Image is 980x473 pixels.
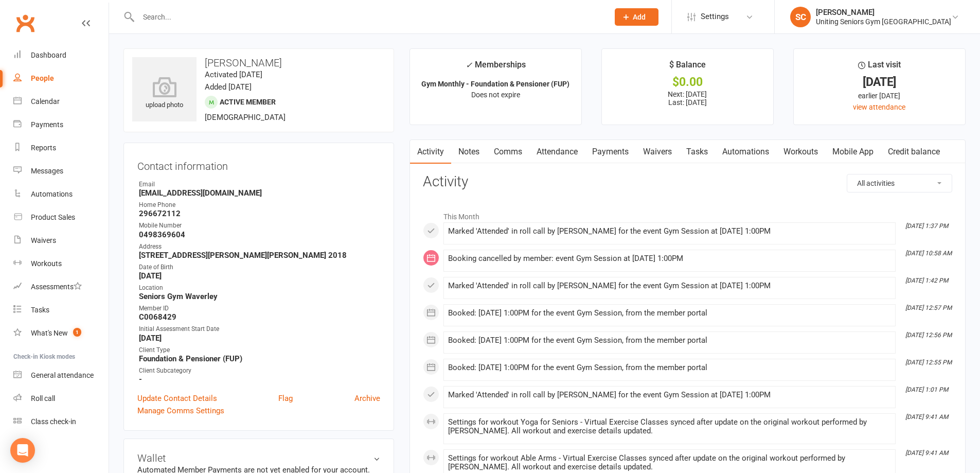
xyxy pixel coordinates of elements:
[13,136,109,160] a: Reports
[816,8,951,17] div: [PERSON_NAME]
[816,17,951,26] div: Uniting Seniors Gym [GEOGRAPHIC_DATA]
[13,229,109,252] a: Waivers
[139,354,380,363] strong: Foundation & Pensioner (FUP)
[487,140,529,164] a: Comms
[137,405,224,417] a: Manage Comms Settings
[31,97,60,106] div: Calendar
[139,180,380,189] div: Email
[31,329,68,337] div: What's New
[448,254,891,263] div: Booking cancelled by member: event Gym Session at [DATE] 1:00PM
[278,392,293,405] a: Flag
[31,213,75,221] div: Product Sales
[31,417,76,426] div: Class check-in
[137,156,380,172] h3: Contact information
[139,251,380,260] strong: [STREET_ADDRESS][PERSON_NAME][PERSON_NAME] 2018
[669,58,706,77] div: $ Balance
[12,10,38,36] a: Clubworx
[132,77,197,111] div: upload photo
[529,140,585,164] a: Attendance
[881,140,947,164] a: Credit balance
[31,259,62,268] div: Workouts
[421,80,569,88] strong: Gym Monthly - Foundation & Pensioner (FUP)
[13,160,109,183] a: Messages
[10,438,35,463] div: Open Intercom Messenger
[139,209,380,218] strong: 296672112
[13,410,109,433] a: Class kiosk mode
[13,299,109,322] a: Tasks
[139,221,380,231] div: Mobile Number
[13,183,109,206] a: Automations
[803,90,956,101] div: earlier [DATE]
[220,98,276,106] span: Active member
[139,200,380,210] div: Home Phone
[139,271,380,281] strong: [DATE]
[13,206,109,229] a: Product Sales
[139,292,380,301] strong: Seniors Gym Waverley
[905,413,948,421] i: [DATE] 9:41 AM
[139,283,380,293] div: Location
[858,58,901,77] div: Last visit
[611,77,764,87] div: $0.00
[905,449,948,457] i: [DATE] 9:41 AM
[448,454,891,471] div: Settings for workout Able Arms - Virtual Exercise Classes synced after update on the original wor...
[139,324,380,334] div: Initial Assessment Start Date
[13,322,109,345] a: What's New1
[31,371,94,379] div: General attendance
[825,140,881,164] a: Mobile App
[679,140,715,164] a: Tasks
[905,386,948,393] i: [DATE] 1:01 PM
[448,309,891,318] div: Booked: [DATE] 1:00PM for the event Gym Session, from the member portal
[139,366,380,376] div: Client Subcategory
[615,8,658,26] button: Add
[13,275,109,299] a: Assessments
[139,375,380,384] strong: -
[139,312,380,322] strong: C0068429
[636,140,679,164] a: Waivers
[776,140,825,164] a: Workouts
[633,13,646,21] span: Add
[13,252,109,275] a: Workouts
[137,392,217,405] a: Update Contact Details
[139,334,380,343] strong: [DATE]
[13,90,109,113] a: Calendar
[135,10,601,24] input: Search...
[31,144,56,152] div: Reports
[31,74,54,82] div: People
[701,5,729,28] span: Settings
[905,304,952,311] i: [DATE] 12:57 PM
[139,262,380,272] div: Date of Birth
[448,391,891,399] div: Marked 'Attended' in roll call by [PERSON_NAME] for the event Gym Session at [DATE] 1:00PM
[13,44,109,67] a: Dashboard
[611,90,764,107] p: Next: [DATE] Last: [DATE]
[132,57,385,68] h3: [PERSON_NAME]
[423,174,952,190] h3: Activity
[803,77,956,87] div: [DATE]
[410,140,451,164] a: Activity
[905,277,948,284] i: [DATE] 1:42 PM
[139,188,380,198] strong: [EMAIL_ADDRESS][DOMAIN_NAME]
[585,140,636,164] a: Payments
[139,230,380,239] strong: 0498369604
[13,67,109,90] a: People
[13,364,109,387] a: General attendance kiosk mode
[905,250,952,257] i: [DATE] 10:58 AM
[31,167,63,175] div: Messages
[13,113,109,136] a: Payments
[31,51,66,59] div: Dashboard
[471,91,520,99] span: Does not expire
[139,345,380,355] div: Client Type
[448,282,891,290] div: Marked 'Attended' in roll call by [PERSON_NAME] for the event Gym Session at [DATE] 1:00PM
[905,359,952,366] i: [DATE] 12:55 PM
[31,306,49,314] div: Tasks
[31,236,56,244] div: Waivers
[466,58,526,77] div: Memberships
[790,7,811,27] div: SC
[448,227,891,236] div: Marked 'Attended' in roll call by [PERSON_NAME] for the event Gym Session at [DATE] 1:00PM
[423,206,952,222] li: This Month
[139,242,380,252] div: Address
[13,387,109,410] a: Roll call
[905,331,952,339] i: [DATE] 12:56 PM
[205,70,262,79] time: Activated [DATE]
[139,304,380,313] div: Member ID
[354,392,380,405] a: Archive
